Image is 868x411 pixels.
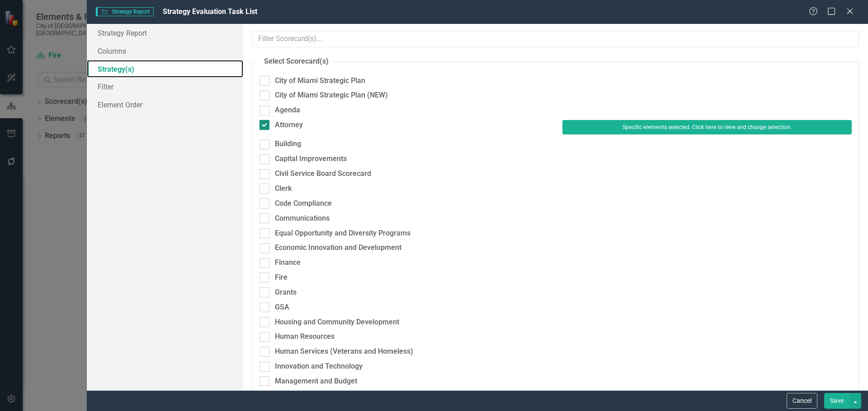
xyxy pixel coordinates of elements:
a: Columns [87,42,243,60]
div: GSA [275,302,289,313]
a: Filter [87,78,243,96]
button: Specific elements selected. Click here to view and change selection. [562,120,852,134]
span: Strategy Evaluation Task List [163,7,257,16]
div: Clerk [275,184,292,194]
div: Innovation and Technology [275,361,363,372]
a: Element Order [87,96,243,114]
div: Grants [275,287,297,298]
a: Strategy(s) [87,60,243,78]
legend: Select Scorecard(s) [259,56,333,67]
div: Attorney [275,120,303,130]
div: City of Miami Strategic Plan [275,76,365,86]
div: Building [275,139,301,149]
div: Economic Innovation and Development [275,243,401,253]
div: Capital Improvements [275,154,347,164]
div: Communications [275,213,330,224]
div: Management and Budget [275,376,357,387]
button: Cancel [787,393,817,409]
div: Agenda [275,105,300,115]
div: Finance [275,258,301,268]
div: Equal Opportunity and Diversity Programs [275,228,410,239]
span: Strategy Report [96,7,154,16]
div: Fire [275,272,288,283]
button: Save [824,393,849,409]
div: Civil Service Board Scorecard [275,169,371,179]
div: Human Services (Veterans and Homeless) [275,346,413,357]
div: Housing and Community Development [275,317,399,328]
div: Code Compliance [275,199,332,209]
input: Filter Scorecard(s)... [252,31,859,47]
a: Strategy Report [87,24,243,42]
div: City of Miami Strategic Plan (NEW) [275,90,388,101]
div: Human Resources [275,332,335,342]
